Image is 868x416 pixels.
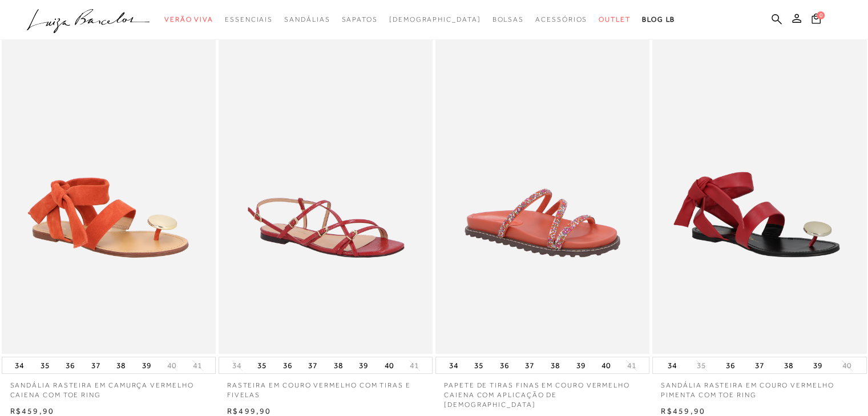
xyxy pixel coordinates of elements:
span: R$499,90 [227,406,272,415]
button: 39 [139,357,155,373]
a: categoryNavScreenReaderText [164,9,213,30]
button: 36 [722,357,738,373]
a: PAPETE DE TIRAS FINAS EM COURO VERMELHO CAIENA COM APLICAÇÃO DE [DEMOGRAPHIC_DATA] [435,374,649,409]
button: 37 [522,357,538,373]
button: 36 [496,357,512,373]
span: Verão Viva [164,15,213,23]
a: SANDÁLIA RASTEIRA EM COURO VERMELHO PIMENTA COM TOE RING [652,374,866,400]
span: Essenciais [225,15,273,23]
a: categoryNavScreenReaderText [599,9,631,30]
a: categoryNavScreenReaderText [225,9,273,30]
button: 40 [598,357,614,373]
a: categoryNavScreenReaderText [535,9,587,30]
button: 36 [62,357,78,373]
button: 35 [693,360,709,371]
a: BLOG LB [642,9,675,30]
a: noSubCategoriesText [389,9,481,30]
a: RASTEIRA EM COURO VERMELHO COM TIRAS E FIVELAS [219,374,433,400]
button: 38 [547,357,563,373]
a: categoryNavScreenReaderText [341,9,377,30]
span: Sapatos [341,15,377,23]
img: RASTEIRA EM COURO VERMELHO COM TIRAS E FIVELAS [220,35,431,353]
button: 38 [781,357,797,373]
button: 35 [37,357,53,373]
a: categoryNavScreenReaderText [492,9,524,30]
span: R$459,90 [661,406,705,415]
button: 40 [381,357,397,373]
button: 40 [164,360,180,371]
button: 40 [839,360,855,371]
button: 35 [471,357,487,373]
button: 38 [330,357,346,373]
span: R$459,90 [10,406,55,415]
button: 36 [280,357,296,373]
button: 34 [11,357,27,373]
button: 41 [406,360,422,371]
button: 37 [752,357,768,373]
button: 39 [356,357,372,373]
button: 34 [664,357,680,373]
button: 34 [446,357,462,373]
button: 35 [254,357,270,373]
img: PAPETE DE TIRAS FINAS EM COURO VERMELHO CAIENA COM APLICAÇÃO DE CRISTAIS [437,35,648,353]
button: 34 [229,360,245,371]
button: 39 [572,357,588,373]
button: 41 [623,360,639,371]
button: 41 [189,360,205,371]
a: SANDÁLIA RASTEIRA EM CAMURÇA VERMELHO CAIENA COM TOE RING [2,374,216,400]
span: Bolsas [492,15,524,23]
button: 39 [810,357,826,373]
span: Sandálias [284,15,330,23]
span: Outlet [599,15,631,23]
img: SANDÁLIA RASTEIRA EM COURO VERMELHO PIMENTA COM TOE RING [653,35,865,353]
span: BLOG LB [642,15,675,23]
span: [DEMOGRAPHIC_DATA] [389,15,481,23]
span: Acessórios [535,15,587,23]
button: 37 [305,357,321,373]
span: 0 [817,11,825,19]
button: 38 [113,357,129,373]
button: 37 [88,357,104,373]
img: SANDÁLIA RASTEIRA EM CAMURÇA VERMELHO CAIENA COM TOE RING [3,35,215,353]
a: categoryNavScreenReaderText [284,9,330,30]
button: 0 [808,13,824,28]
